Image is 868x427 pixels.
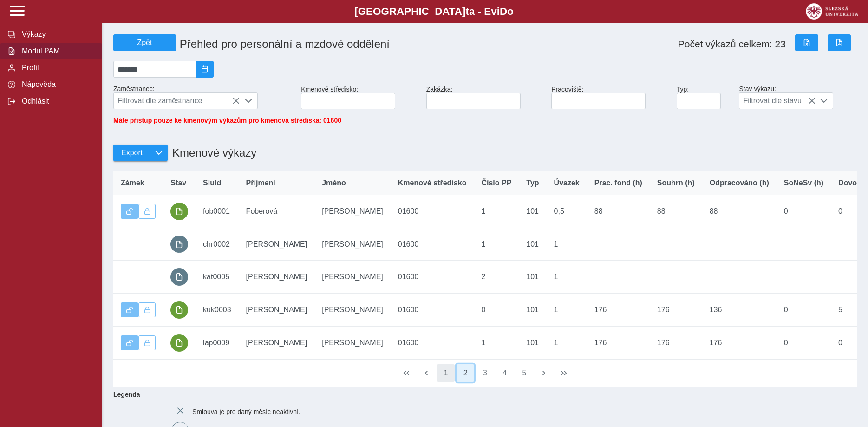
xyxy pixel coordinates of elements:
[297,82,423,113] div: Kmenové středisko:
[196,326,239,359] td: lap0009
[519,195,546,228] td: 101
[121,204,138,219] button: Výkaz je odemčen.
[587,195,650,228] td: 88
[496,364,514,382] button: 4
[170,268,188,286] button: prázdný
[702,195,777,228] td: 88
[594,179,642,187] span: Prac. fond (h)
[474,228,519,261] td: 1
[777,326,831,359] td: 0
[547,228,587,261] td: 1
[113,145,150,161] button: Export
[650,294,702,327] td: 176
[314,261,391,294] td: [PERSON_NAME]
[138,204,156,219] button: Uzamknout lze pouze výkaz, který je podepsán a schválen.
[784,179,823,187] span: SoNeSv (h)
[196,294,239,327] td: kuk0003
[547,195,587,228] td: 0,5
[398,179,467,187] span: Kmenové středisko
[465,6,469,17] span: t
[391,294,474,327] td: 01600
[710,179,769,187] span: Odpracováno (h)
[777,294,831,327] td: 0
[322,179,346,187] span: Jméno
[196,61,214,78] button: 2025/09
[702,326,777,359] td: 176
[554,179,580,187] span: Úvazek
[457,364,474,382] button: 2
[474,261,519,294] td: 2
[547,294,587,327] td: 1
[19,64,94,72] span: Profil
[587,326,650,359] td: 176
[735,81,861,113] div: Stav výkazu:
[114,93,240,109] span: Filtrovat dle zaměstnance
[176,34,552,54] h1: Přehled pro personální a mzdové oddělení
[170,301,188,319] button: podepsáno
[423,82,548,113] div: Zakázka:
[113,117,341,124] span: Máte přístup pouze ke kmenovým výkazům pro kmenová střediska: 01600
[28,6,840,18] b: [GEOGRAPHIC_DATA] a - Evi
[391,261,474,294] td: 01600
[239,294,315,327] td: [PERSON_NAME]
[117,39,172,47] span: Zpět
[516,364,533,382] button: 5
[19,47,94,55] span: Modul PAM
[196,261,239,294] td: kat0005
[203,179,221,187] span: SluId
[678,39,786,50] span: Počet výkazů celkem: 23
[192,407,300,415] span: Smlouva je pro daný měsíc neaktivní.
[476,364,494,382] button: 3
[739,93,815,109] span: Filtrovat dle stavu
[196,195,239,228] td: fob0001
[519,294,546,327] td: 101
[650,195,702,228] td: 88
[314,195,391,228] td: [PERSON_NAME]
[526,179,539,187] span: Typ
[507,6,514,17] span: o
[673,82,736,113] div: Typ:
[239,195,315,228] td: Foberová
[795,34,818,51] button: Export do Excelu
[702,294,777,327] td: 136
[246,179,275,187] span: Příjmení
[587,294,650,327] td: 176
[314,294,391,327] td: [PERSON_NAME]
[121,179,144,187] span: Zámek
[196,228,239,261] td: chr0002
[481,179,511,187] span: Číslo PP
[121,335,138,350] button: Výkaz je odemčen.
[110,81,297,113] div: Zaměstnanec:
[391,228,474,261] td: 01600
[547,261,587,294] td: 1
[170,179,186,187] span: Stav
[519,228,546,261] td: 101
[500,6,507,17] span: D
[239,326,315,359] td: [PERSON_NAME]
[519,326,546,359] td: 101
[113,34,176,51] button: Zpět
[138,335,156,350] button: Uzamknout lze pouze výkaz, který je podepsán a schválen.
[170,236,188,253] button: prázdný
[547,326,587,359] td: 1
[314,228,391,261] td: [PERSON_NAME]
[657,179,695,187] span: Souhrn (h)
[474,195,519,228] td: 1
[110,387,853,402] b: Legenda
[239,228,315,261] td: [PERSON_NAME]
[391,195,474,228] td: 01600
[138,302,156,317] button: Uzamknout lze pouze výkaz, který je podepsán a schválen.
[314,326,391,359] td: [PERSON_NAME]
[19,30,94,39] span: Výkazy
[806,3,858,20] img: logo_web_su.png
[170,203,188,220] button: podepsáno
[519,261,546,294] td: 101
[170,334,188,352] button: podepsáno
[777,195,831,228] td: 0
[548,82,673,113] div: Pracoviště:
[19,80,94,89] span: Nápověda
[19,97,94,105] span: Odhlásit
[437,364,455,382] button: 1
[474,294,519,327] td: 0
[121,302,138,317] button: Výkaz je odemčen.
